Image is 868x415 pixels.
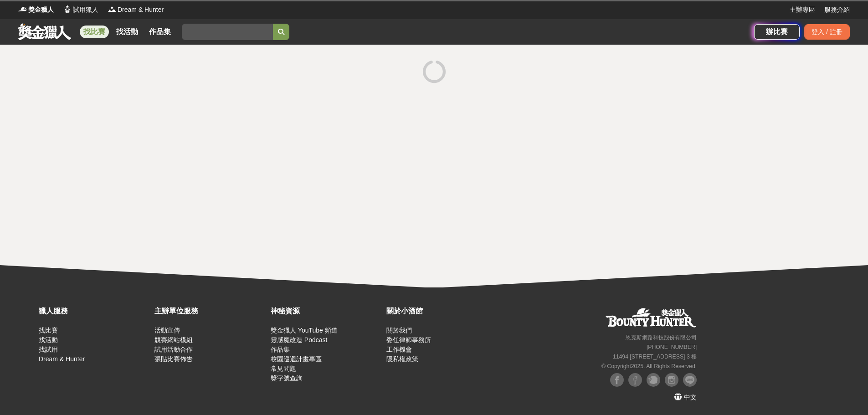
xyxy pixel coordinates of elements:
[154,346,193,353] a: 試用活動合作
[628,373,642,387] img: Facebook
[626,334,697,341] small: 恩克斯網路科技股份有限公司
[118,5,164,15] span: Dream & Hunter
[824,5,850,15] a: 服務介紹
[145,26,175,38] a: 作品集
[39,327,58,334] a: 找比賽
[271,365,296,372] a: 常見問題
[271,355,322,363] a: 校園巡迴計畫專區
[154,327,180,334] a: 活動宣傳
[601,363,697,369] small: © Copyright 2025 . All Rights Reserved.
[386,327,412,334] a: 關於我們
[18,5,54,15] a: Logo獎金獵人
[18,5,27,14] img: Logo
[63,5,98,15] a: Logo試用獵人
[271,346,290,353] a: 作品集
[386,346,412,353] a: 工作機會
[271,306,382,317] div: 神秘資源
[610,373,624,387] img: Facebook
[28,5,54,15] span: 獎金獵人
[63,5,72,14] img: Logo
[271,336,327,343] a: 靈感魔改造 Podcast
[683,373,697,387] img: LINE
[754,24,800,40] a: 辦比賽
[39,336,58,343] a: 找活動
[665,373,678,387] img: Instagram
[804,24,850,40] div: 登入 / 註冊
[613,354,697,360] small: 11494 [STREET_ADDRESS] 3 樓
[386,336,431,343] a: 委任律師事務所
[386,355,418,363] a: 隱私權政策
[790,5,815,15] a: 主辦專區
[271,327,338,334] a: 獎金獵人 YouTube 頻道
[39,355,85,363] a: Dream & Hunter
[154,336,193,343] a: 競賽網站模組
[80,26,109,38] a: 找比賽
[271,374,303,382] a: 獎字號查詢
[154,355,193,363] a: 張貼比賽佈告
[108,5,117,14] img: Logo
[39,306,150,317] div: 獵人服務
[684,394,697,401] span: 中文
[647,373,660,387] img: Plurk
[154,306,266,317] div: 主辦單位服務
[386,306,498,317] div: 關於小酒館
[73,5,98,15] span: 試用獵人
[108,5,164,15] a: LogoDream & Hunter
[39,346,58,353] a: 找試用
[113,26,142,38] a: 找活動
[647,344,697,350] small: [PHONE_NUMBER]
